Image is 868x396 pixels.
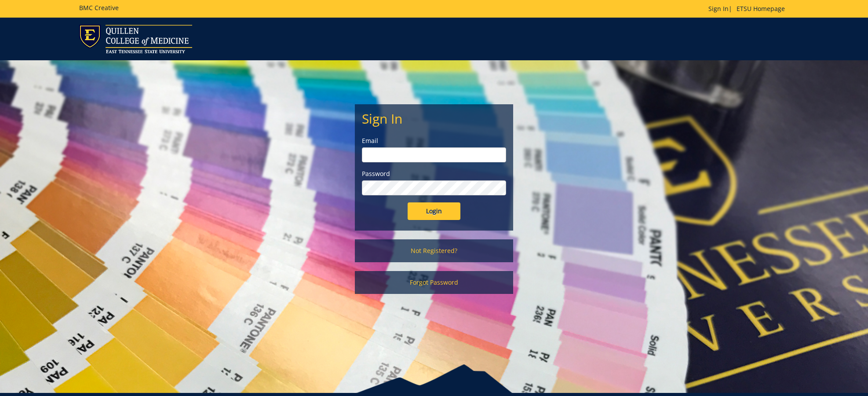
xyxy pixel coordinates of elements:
[362,136,506,145] label: Email
[362,111,506,126] h2: Sign In
[708,4,729,13] a: Sign In
[79,25,192,53] img: ETSU logo
[79,4,119,11] h5: BMC Creative
[408,202,460,220] input: Login
[362,169,506,178] label: Password
[732,4,789,13] a: ETSU Homepage
[355,239,513,262] a: Not Registered?
[708,4,789,13] p: |
[355,271,513,294] a: Forgot Password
